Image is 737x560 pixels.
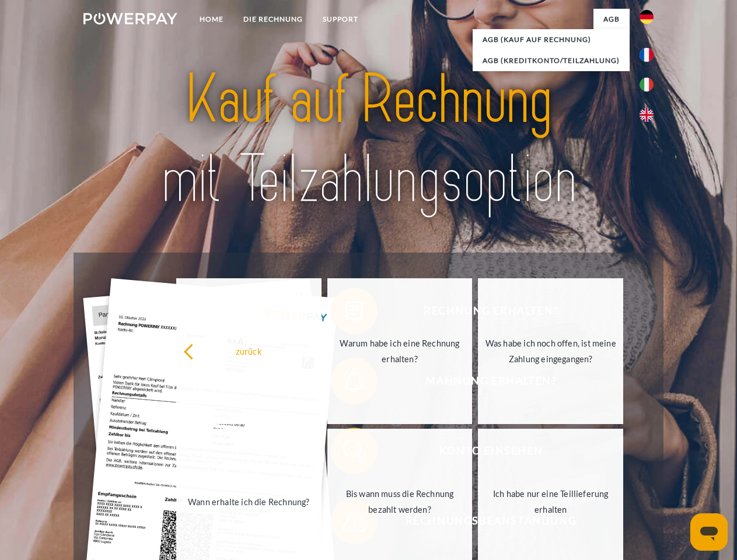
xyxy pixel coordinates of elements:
img: logo-powerpay-white.svg [83,13,177,24]
a: SUPPORT [313,9,368,30]
img: fr [640,48,654,62]
div: Was habe ich noch offen, ist meine Zahlung eingegangen? [485,335,616,367]
img: de [640,10,654,24]
div: Ich habe nur eine Teillieferung erhalten [485,486,616,517]
a: Was habe ich noch offen, ist meine Zahlung eingegangen? [478,278,623,424]
img: title-powerpay_de.svg [111,56,626,223]
iframe: Schaltfläche zum Öffnen des Messaging-Fensters [690,513,728,551]
a: Home [190,9,233,30]
img: it [640,78,654,92]
div: Wann erhalte ich die Rechnung? [183,494,315,509]
a: DIE RECHNUNG [233,9,313,30]
a: AGB (Kreditkonto/Teilzahlung) [473,50,630,71]
a: agb [593,9,630,30]
a: AGB (Kauf auf Rechnung) [473,29,630,50]
div: Warum habe ich eine Rechnung erhalten? [334,335,466,367]
div: Bis wann muss die Rechnung bezahlt werden? [334,486,466,517]
div: zurück [183,343,315,359]
img: en [640,108,654,122]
